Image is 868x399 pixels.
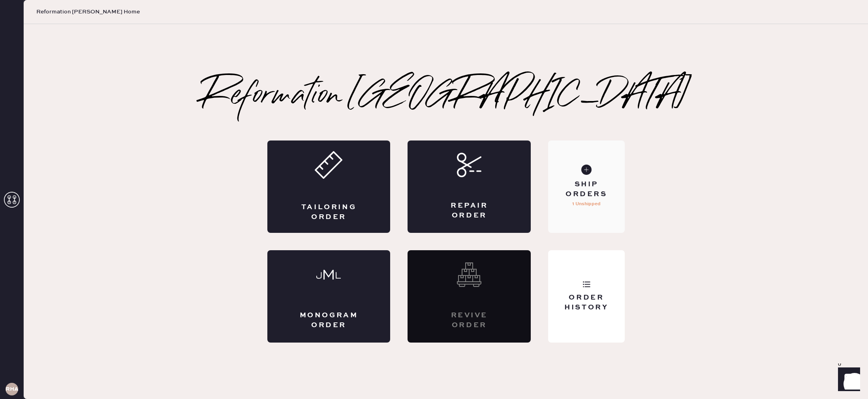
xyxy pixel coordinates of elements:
div: Ship Orders [554,180,618,199]
div: Order History [554,293,618,313]
h2: Reformation [GEOGRAPHIC_DATA] [202,81,690,112]
div: Monogram Order [299,311,359,330]
iframe: Front Chat [830,363,864,397]
h3: RHA [6,386,18,392]
div: Interested? Contact us at care@hemster.co [408,250,531,343]
div: Tailoring Order [299,202,359,222]
div: Revive order [439,311,499,330]
div: Repair Order [439,201,499,221]
span: Reformation [PERSON_NAME] Home [36,8,140,16]
p: 1 Unshipped [572,199,601,209]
